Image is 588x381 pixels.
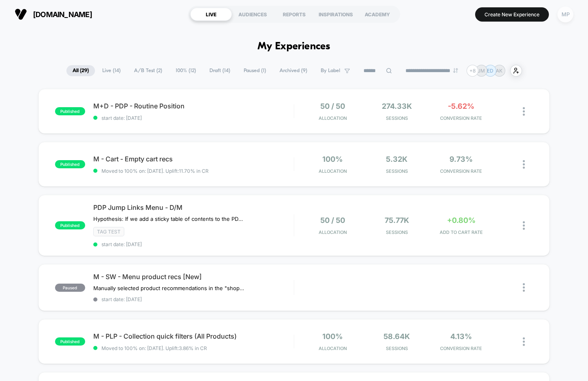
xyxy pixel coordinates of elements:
span: Sessions [367,115,427,121]
img: end [453,68,458,73]
div: MP [557,7,573,22]
span: paused [55,284,85,292]
div: LIVE [190,8,232,21]
p: JM [478,68,485,74]
span: Allocation [319,168,347,174]
span: 58.64k [383,332,410,341]
span: 50 / 50 [320,102,345,110]
span: CONVERSION RATE [431,115,491,121]
span: 274.33k [382,102,412,110]
span: 50 / 50 [320,216,345,225]
span: published [55,337,85,346]
span: 9.73% [449,155,473,163]
span: M - Cart - Empty cart recs [93,155,294,163]
span: ADD TO CART RATE [431,229,491,235]
span: CONVERSION RATE [431,168,491,174]
span: [DOMAIN_NAME] [33,10,92,19]
span: Moved to 100% on: [DATE] . Uplift: 3.86% in CR [101,345,207,351]
span: Sessions [367,168,427,174]
span: start date: [DATE] [93,296,294,302]
div: + 8 [467,65,478,77]
span: M - PLP - Collection quick filters (All Products) [93,332,294,340]
span: Paused ( 1 ) [238,65,272,76]
span: Live ( 14 ) [96,65,127,76]
button: Create New Experience [475,7,549,22]
img: close [523,283,525,292]
span: Allocation [319,115,347,121]
span: Sessions [367,229,427,235]
span: 4.13% [450,332,472,341]
span: 100% ( 12 ) [170,65,202,76]
span: published [55,160,85,168]
p: ED [487,68,493,74]
img: close [523,160,525,169]
span: Draft ( 14 ) [203,65,236,76]
span: +0.80% [447,216,476,225]
span: 5.32k [386,155,407,163]
img: close [523,221,525,230]
div: REPORTS [273,8,315,21]
span: By Label [321,68,340,74]
h1: My Experiences [258,41,330,53]
span: published [55,221,85,229]
span: M - SW - Menu product recs [New] [93,273,294,281]
span: CONVERSION RATE [431,346,491,351]
button: MP [555,6,576,23]
span: 100% [322,155,343,163]
span: Archived ( 9 ) [273,65,313,76]
span: All ( 29 ) [66,65,95,76]
img: close [523,107,525,116]
span: Manually selected product recommendations in the "shop" section on the nav menu for new users [93,285,244,291]
img: close [523,337,525,346]
span: Sessions [367,346,427,351]
span: M+D - PDP - Routine Position [93,102,294,110]
span: PDP Jump Links Menu - D/M [93,203,294,211]
div: AUDIENCES [232,8,273,21]
div: ACADEMY [357,8,398,21]
span: 100% [322,332,343,341]
span: start date: [DATE] [93,115,294,121]
button: [DOMAIN_NAME] [12,8,95,21]
span: Allocation [319,346,347,351]
span: -5.62% [448,102,474,110]
span: Moved to 100% on: [DATE] . Uplift: 11.70% in CR [101,168,209,174]
span: TAG Test [93,227,124,236]
span: 75.77k [385,216,409,225]
p: AK [496,68,502,74]
span: Allocation [319,229,347,235]
span: start date: [DATE] [93,241,294,247]
div: INSPIRATIONS [315,8,357,21]
img: Visually logo [15,8,27,20]
span: published [55,107,85,115]
span: A/B Test ( 2 ) [128,65,168,76]
span: Hypothesis: If we add a sticky table of contents to the PDP we can expect to see an increase in a... [93,216,244,222]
